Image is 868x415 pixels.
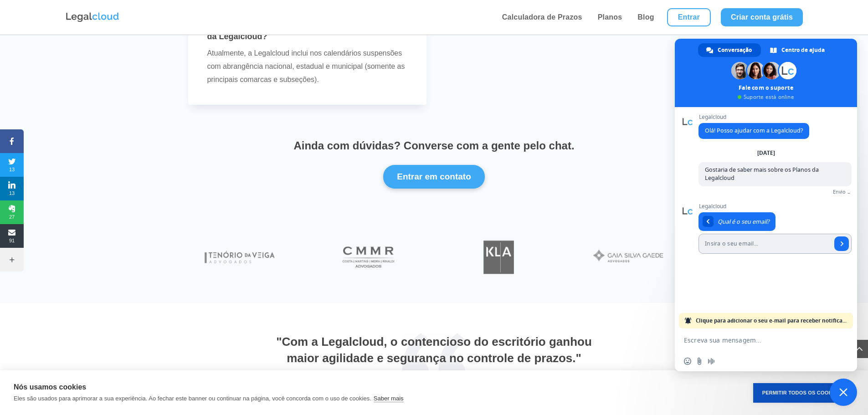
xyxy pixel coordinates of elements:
[684,358,691,365] span: Inserir um emoticon
[698,43,761,57] a: Conversação
[718,43,752,57] span: Conversação
[459,235,539,279] img: Koury Lopes Advogados
[718,218,769,225] span: Qual é o seu email?
[65,11,120,23] img: Logo da Legalcloud
[383,165,485,189] button: Entrar em contato
[705,166,819,182] span: Gostaria de saber mais sobre os Planos da Legalcloud
[834,236,849,251] a: Enviar
[200,235,279,279] img: Tenório da Veiga
[276,335,592,365] span: "Com a Legalcloud, o contencioso do escritório ganhou maior agilidade e segurança no controle de ...
[757,150,775,156] div: [DATE]
[699,234,832,254] input: Insira o seu email...
[14,383,86,391] strong: Nós usamos cookies
[684,328,830,351] textarea: Escreva sua mensagem...
[705,127,803,134] span: Olá! Posso ajudar com a Legalcloud?
[753,383,850,403] button: Permitir Todos os Cookies
[721,8,803,26] a: Criar conta grátis
[696,358,703,365] span: Enviar um arquivo
[833,189,846,195] span: Envio
[589,235,668,279] img: Gaia Silva Gaede Advogados
[708,358,715,365] span: Mensagem de áudio
[667,8,711,26] a: Entrar
[830,379,857,406] a: Bate-papo
[207,47,414,86] p: Atualmente, a Legalcloud inclui nos calendários suspensões com abrangência nacional, estadual e m...
[699,203,852,210] span: Legalcloud
[374,395,404,402] a: Saber mais
[293,139,574,152] span: Ainda com dúvidas? Converse com a gente pelo chat.
[329,235,409,279] img: Costa Martins Meira Rinaldi
[696,313,848,328] span: Clique para adicionar o seu e-mail para receber notificações.
[781,43,825,57] span: Centro de ajuda
[14,395,371,402] p: Eles são usados para aprimorar a sua experiência. Ao fechar este banner ou continuar na página, v...
[762,43,834,57] a: Centro de ajuda
[699,114,809,120] span: Legalcloud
